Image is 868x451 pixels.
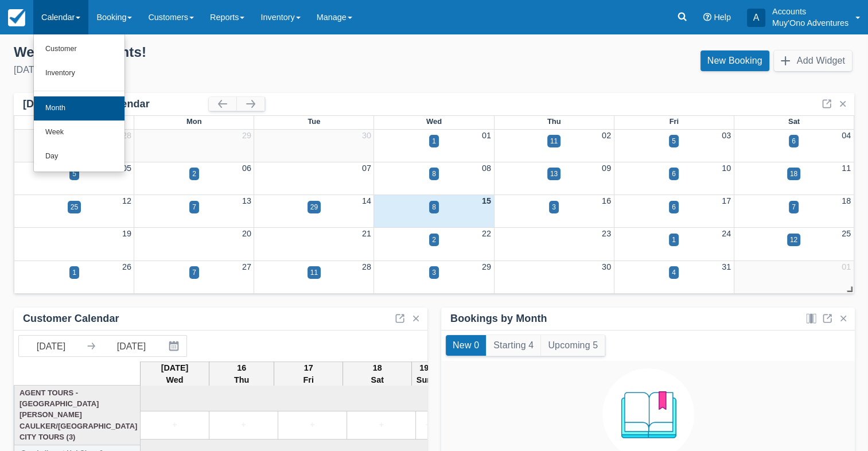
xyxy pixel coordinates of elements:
[486,335,540,356] button: Starting 4
[426,117,442,126] span: Wed
[23,98,209,111] div: [DATE] Booking Calendar
[842,131,851,140] a: 04
[362,164,371,173] a: 07
[350,419,412,431] a: +
[343,361,412,387] th: 18 Sat
[122,131,131,140] a: 28
[143,419,206,431] a: +
[122,229,131,238] a: 19
[792,202,796,212] div: 7
[362,131,371,140] a: 30
[34,37,124,61] a: Customer
[310,202,318,212] div: 29
[34,145,124,169] a: Day
[242,131,251,140] a: 29
[186,117,202,126] span: Mon
[310,267,318,278] div: 11
[17,387,138,443] a: Agent Tours - [GEOGRAPHIC_DATA][PERSON_NAME] Caulker/[GEOGRAPHIC_DATA] City Tours (3)
[308,117,320,126] span: Tue
[274,361,343,387] th: 17 Fri
[722,164,731,173] a: 10
[792,136,796,146] div: 6
[212,419,275,431] a: +
[33,34,125,172] ul: Calendar
[790,235,797,245] div: 12
[242,164,251,173] a: 06
[362,262,371,271] a: 28
[446,335,486,356] button: New 0
[432,136,436,146] div: 1
[747,9,765,27] div: A
[34,61,124,85] a: Inventory
[672,202,676,212] div: 6
[99,336,164,356] input: End Date
[482,164,491,173] a: 08
[672,267,676,278] div: 4
[722,196,731,205] a: 17
[141,361,209,387] th: [DATE] Wed
[482,196,491,205] a: 15
[602,196,611,205] a: 16
[602,229,611,238] a: 23
[432,202,436,212] div: 8
[790,169,797,179] div: 18
[432,169,436,179] div: 8
[34,120,124,145] a: Week
[842,262,851,271] a: 01
[8,9,25,26] img: checkfront-main-nav-mini-logo.png
[72,267,76,278] div: 1
[192,267,196,278] div: 7
[164,336,186,356] button: Interact with the calendar and add the check-in date for your trip.
[772,6,848,17] p: Accounts
[450,312,547,325] div: Bookings by Month
[774,50,852,71] button: Add Widget
[714,13,731,22] span: Help
[14,44,425,61] div: Welcome , Accounts !
[14,63,425,77] div: [DATE]
[432,235,436,245] div: 2
[242,196,251,205] a: 13
[672,136,676,146] div: 5
[362,229,371,238] a: 21
[703,13,711,21] i: Help
[482,262,491,271] a: 29
[672,169,676,179] div: 6
[700,50,769,71] a: New Booking
[19,336,83,356] input: Start Date
[122,196,131,205] a: 12
[602,262,611,271] a: 30
[242,262,251,271] a: 27
[482,131,491,140] a: 01
[209,361,274,387] th: 16 Thu
[547,117,561,126] span: Thu
[72,169,76,179] div: 5
[788,117,800,126] span: Sat
[192,202,196,212] div: 7
[669,117,679,126] span: Fri
[34,96,124,120] a: Month
[242,229,251,238] a: 20
[192,169,196,179] div: 2
[419,419,437,431] a: +
[482,229,491,238] a: 22
[842,164,851,173] a: 11
[23,312,119,325] div: Customer Calendar
[722,262,731,271] a: 31
[842,196,851,205] a: 18
[122,262,131,271] a: 26
[362,196,371,205] a: 14
[842,229,851,238] a: 25
[412,361,437,387] th: 19 Sun
[122,164,131,173] a: 05
[722,229,731,238] a: 24
[722,131,731,140] a: 03
[71,202,78,212] div: 25
[550,136,558,146] div: 11
[541,335,605,356] button: Upcoming 5
[552,202,556,212] div: 3
[432,267,436,278] div: 3
[772,17,848,29] p: Muy'Ono Adventures
[672,235,676,245] div: 1
[602,164,611,173] a: 09
[281,419,344,431] a: +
